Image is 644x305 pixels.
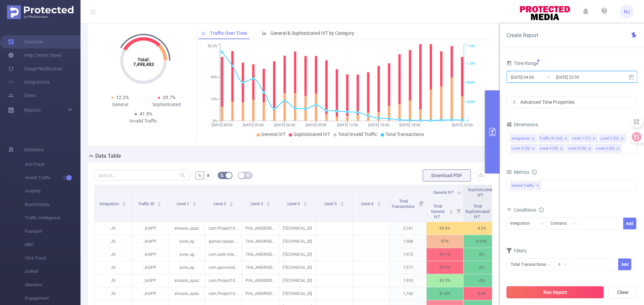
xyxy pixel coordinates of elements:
[555,73,610,82] input: End date
[558,259,565,270] div: ≥
[95,248,131,261] p: JS
[427,274,463,287] p: 93.3%
[541,222,545,226] i: icon: down
[95,261,131,274] p: JS
[158,204,161,206] i: icon: caret-down
[205,261,242,274] p: com.gamovation.triplemahjong
[212,123,232,127] tspan: [DATE] 00:00
[506,122,538,127] span: Dimensions
[564,262,568,267] i: icon: down
[242,287,279,300] p: PHL_ANDROID_6821134_2080
[538,144,565,153] li: Level 4 (l4)
[274,123,295,127] tspan: [DATE] 06:00
[138,202,155,206] span: Traffic ID
[144,101,190,108] div: Sophisticated
[229,201,233,205] div: Sort
[261,132,285,137] span: General IVT
[251,202,264,206] span: Level 3
[266,204,270,206] i: icon: caret-down
[467,119,469,123] tspan: 0
[506,286,604,298] button: Run Report
[571,134,598,143] li: Level 1 (l1)
[340,204,344,206] i: icon: caret-down
[95,235,131,248] p: JS
[229,201,233,203] i: icon: caret-up
[306,123,326,127] tspan: [DATE] 09:00
[242,222,279,235] p: PHL_ANDROID_6821134_2080
[205,222,242,235] p: com.Project100Pi.themusicplayer
[24,103,41,117] a: Reports
[95,274,131,287] p: JS
[100,202,120,206] span: Integration
[572,222,576,226] i: icon: down
[157,201,161,205] div: Sort
[133,62,154,67] tspan: 7,498,483
[340,201,344,205] div: Sort
[210,30,247,36] span: Traffic Over Time
[390,235,426,248] p: 1,988
[467,61,475,66] tspan: 1.2M
[205,274,242,287] p: com.Project100Pi.themusicplayer
[163,95,175,100] span: 29.7%
[506,32,538,39] span: Create Report
[279,248,316,261] p: [TECHNICAL_ID]
[467,100,475,104] tspan: 400K
[242,235,279,248] p: THA_ANDROID_6815150_1888
[599,134,626,143] li: Level 2 (l2)
[279,261,316,274] p: [TECHNICAL_ID]
[337,123,358,127] tspan: [DATE] 12:00
[208,44,217,49] tspan: 52.6%
[454,200,463,222] i: Filter menu
[390,274,426,287] p: 1,933
[8,75,50,89] a: Integrations
[510,181,541,190] span: Invalid Traffic
[94,170,190,180] input: Search...
[417,185,426,222] i: Filter menu
[270,30,354,36] span: General & Sophisticated IVT by Category
[131,235,168,248] p: _InAPP
[122,201,126,203] i: icon: caret-up
[510,218,535,229] div: Integration
[338,132,377,137] span: Total Invalid Traffic
[623,218,636,229] button: Add
[512,134,530,143] div: Integration
[177,202,190,206] span: Level 1
[8,89,36,102] a: Users
[95,222,131,235] p: JS
[266,201,270,205] div: Sort
[464,222,500,235] p: 4.2%
[427,261,463,274] p: 99.9%
[449,211,453,213] i: icon: caret-down
[25,158,80,171] span: Anti-Fraud
[25,198,80,211] span: Brand Safety
[506,169,529,175] span: Metrics
[262,31,267,35] i: icon: bar-chart
[618,258,631,270] button: Add
[540,144,558,153] div: Level 4 (l4)
[568,144,586,153] div: Level 5 (l5)
[431,204,444,219] span: Total General IVT
[246,173,250,177] i: icon: table
[25,265,80,278] span: Unified
[25,211,80,225] span: Traffic Intelligence
[8,62,63,75] a: Usage Notification
[390,287,426,300] p: 1,760
[122,204,126,206] i: icon: caret-down
[168,222,205,235] p: smaato_apac
[202,31,206,35] i: icon: line-chart
[464,287,500,300] p: 8.4%
[168,261,205,274] p: yone_sg
[193,201,197,205] div: Sort
[279,274,316,287] p: [TECHNICAL_ID]
[8,35,43,49] a: Overview
[452,123,473,127] tspan: [DATE] 23:00
[25,171,80,184] span: Invalid Traffic
[539,208,544,212] i: icon: info-circle
[25,292,80,305] span: Engagement
[506,61,538,66] span: Time Range
[567,144,593,153] li: Level 5 (l5)
[377,201,381,205] div: Sort
[399,123,420,127] tspan: [DATE] 18:00
[464,261,500,274] p: 0%
[25,251,80,265] span: Click Fraud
